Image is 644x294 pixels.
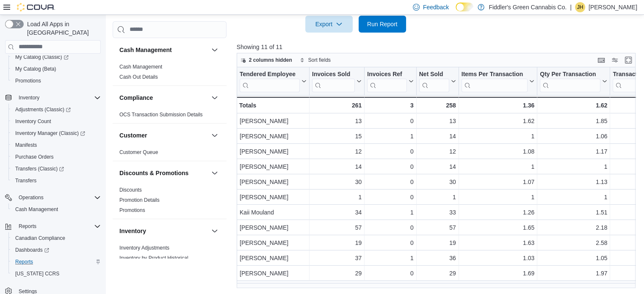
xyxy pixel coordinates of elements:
[419,146,456,157] div: 12
[12,204,101,214] span: Cash Management
[249,57,292,63] span: 2 columns hidden
[119,149,158,156] span: Customer Queue
[575,2,585,12] div: Joel Herrington
[119,227,146,235] h3: Inventory
[15,93,43,103] button: Inventory
[419,177,456,187] div: 30
[367,100,413,110] div: 3
[119,46,172,54] h3: Cash Management
[367,146,413,157] div: 0
[15,154,54,160] span: Purchase Orders
[540,268,607,278] div: 1.97
[240,192,307,202] div: [PERSON_NAME]
[623,55,633,65] button: Enter fullscreen
[462,268,535,278] div: 1.69
[462,116,535,126] div: 1.62
[8,51,104,63] a: My Catalog (Classic)
[12,204,61,214] a: Cash Management
[461,70,528,92] div: Items Per Transaction
[312,131,362,141] div: 15
[8,75,104,87] button: Promotions
[359,16,406,33] button: Run Report
[462,238,535,248] div: 1.63
[540,162,607,172] div: 1
[119,64,162,70] a: Cash Management
[119,197,160,203] a: Promotion Details
[367,253,413,263] div: 1
[12,128,101,138] span: Inventory Manager (Classic)
[419,238,456,248] div: 19
[419,268,456,278] div: 29
[240,131,307,141] div: [PERSON_NAME]
[419,162,456,172] div: 14
[540,116,607,126] div: 1.85
[240,70,307,92] button: Tendered Employee
[312,100,362,110] div: 261
[119,111,203,118] span: OCS Transaction Submission Details
[15,192,47,203] button: Operations
[367,116,413,126] div: 0
[15,247,49,253] span: Dashboards
[119,74,158,80] span: Cash Out Details
[15,142,37,148] span: Manifests
[462,146,535,157] div: 1.08
[610,55,620,65] button: Display options
[540,238,607,248] div: 2.58
[419,131,456,141] div: 14
[540,192,607,202] div: 1
[119,169,208,177] button: Discounts & Promotions
[540,100,607,110] div: 1.62
[423,3,449,11] span: Feedback
[310,16,348,33] span: Export
[8,256,104,268] button: Reports
[8,268,104,280] button: [US_STATE] CCRS
[367,207,413,217] div: 1
[419,116,456,126] div: 13
[240,223,307,233] div: [PERSON_NAME]
[12,116,55,126] a: Inventory Count
[540,131,607,141] div: 1.06
[12,176,40,186] a: Transfers
[210,45,220,55] button: Cash Management
[240,146,307,157] div: [PERSON_NAME]
[12,52,101,62] span: My Catalog (Classic)
[540,177,607,187] div: 1.13
[8,232,104,244] button: Canadian Compliance
[113,110,227,123] div: Compliance
[240,177,307,187] div: [PERSON_NAME]
[540,146,607,157] div: 1.17
[237,43,640,51] p: Showing 11 of 11
[305,16,353,33] button: Export
[540,70,600,92] div: Qty Per Transaction
[119,46,208,54] button: Cash Management
[367,223,413,233] div: 0
[15,106,71,113] span: Adjustments (Classic)
[12,52,72,62] a: My Catalog (Classic)
[119,63,162,70] span: Cash Management
[119,93,208,102] button: Compliance
[12,176,101,186] span: Transfers
[12,152,101,162] span: Purchase Orders
[15,177,36,184] span: Transfers
[12,140,101,150] span: Manifests
[12,245,53,255] a: Dashboards
[367,70,413,92] button: Invoices Ref
[8,203,104,215] button: Cash Management
[119,227,208,235] button: Inventory
[419,70,449,92] div: Net Sold
[113,62,227,85] div: Cash Management
[367,70,406,92] div: Invoices Ref
[419,207,456,217] div: 33
[577,2,583,12] span: JH
[12,140,40,150] a: Manifests
[312,192,362,202] div: 1
[119,197,160,203] span: Promotion Details
[210,226,220,236] button: Inventory
[461,70,534,92] button: Items Per Transaction
[462,253,535,263] div: 1.03
[312,268,362,278] div: 29
[367,192,413,202] div: 0
[8,104,104,115] a: Adjustments (Classic)
[12,164,101,174] span: Transfers (Classic)
[8,151,104,163] button: Purchase Orders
